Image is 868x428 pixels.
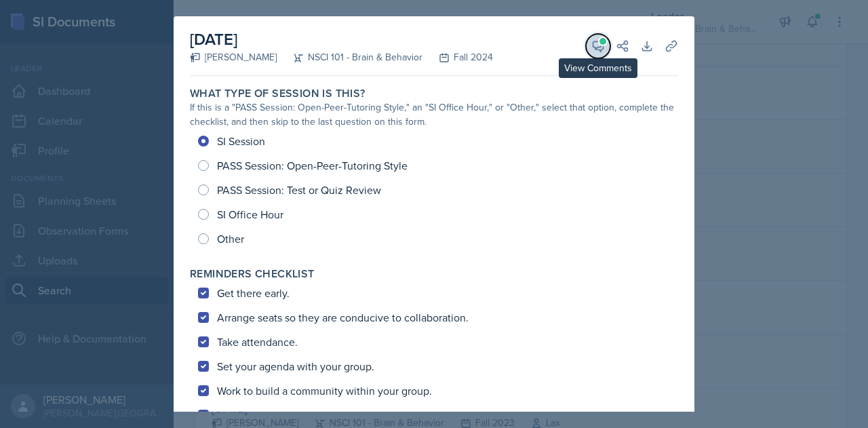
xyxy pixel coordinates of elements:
button: View Comments [586,34,610,58]
div: [PERSON_NAME] [190,50,277,64]
label: What type of session is this? [190,87,366,100]
h2: [DATE] [190,27,493,52]
label: Reminders Checklist [190,267,315,281]
div: NSCI 101 - Brain & Behavior [277,50,422,64]
div: If this is a "PASS Session: Open-Peer-Tutoring Style," an "SI Office Hour," or "Other," select th... [190,100,678,129]
div: Fall 2024 [422,50,493,64]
